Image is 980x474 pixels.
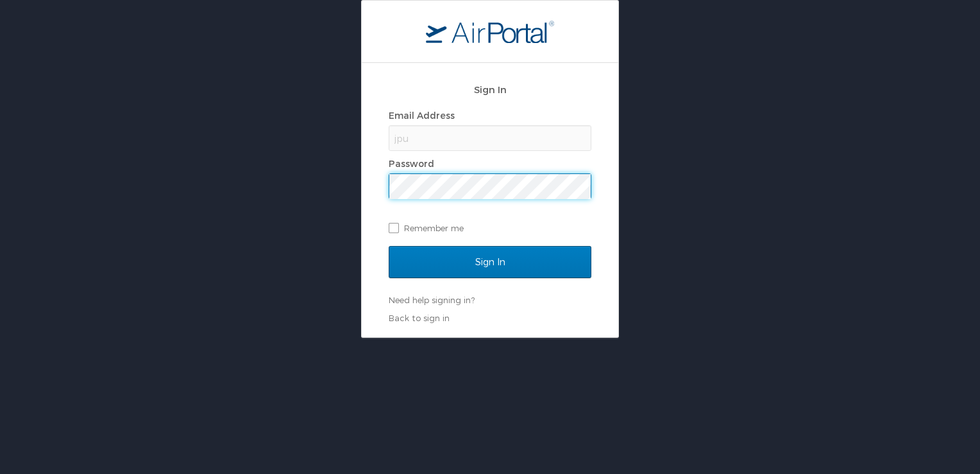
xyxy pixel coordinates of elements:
img: logo [426,20,554,43]
label: Email Address [389,110,455,121]
label: Password [389,158,434,169]
h2: Sign In [389,82,591,97]
a: Need help signing in? [389,295,475,305]
label: Remember me [389,218,591,238]
input: Sign In [389,246,591,278]
a: Back to sign in [389,313,450,323]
